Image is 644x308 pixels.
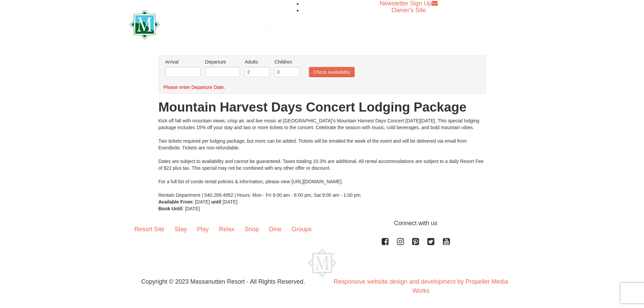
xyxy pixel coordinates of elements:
[129,219,170,240] a: Resort Site
[222,199,237,205] span: [DATE]
[195,199,210,205] span: [DATE]
[309,67,355,77] button: Check Availability
[287,219,317,240] a: Groups
[245,58,270,65] label: Adults
[192,219,214,240] a: Play
[391,7,426,14] a: Owner's Site
[129,16,284,31] a: Massanutten Resort
[159,100,486,114] h1: Mountain Harvest Days Concert Lodging Package
[205,58,240,65] label: Departure
[214,219,240,240] a: Relax
[129,10,284,39] img: Massanutten Resort Logo
[211,199,221,205] strong: until
[334,278,508,294] a: Responsive website design and development by Propeller Media Works
[159,117,486,198] div: Kick off fall with mountain views, crisp air, and live music at [GEOGRAPHIC_DATA]’s Mountain Harv...
[264,219,287,240] a: Dine
[240,219,264,240] a: Shop
[159,199,194,205] strong: Available From:
[170,219,192,240] a: Stay
[165,58,200,65] label: Arrival
[124,277,322,286] p: Copyright © 2023 Massanutten Resort - All Rights Reserved.
[308,249,336,277] img: Massanutten Resort Logo
[185,206,200,211] span: [DATE]
[275,58,300,65] label: Children
[159,206,184,211] strong: Book Until:
[164,84,474,91] div: Please enter Departure Date.
[129,219,515,228] p: Connect with us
